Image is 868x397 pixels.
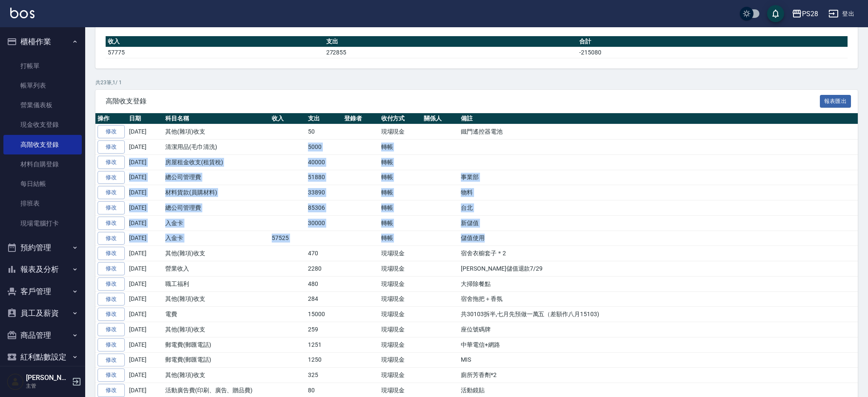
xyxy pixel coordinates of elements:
td: 電費 [163,307,270,322]
td: 現場現金 [379,307,422,322]
td: 總公司管理費 [163,200,270,216]
td: 15000 [306,307,342,322]
a: 修改 [98,156,125,169]
th: 支出 [306,113,342,124]
td: [DATE] [127,322,163,337]
td: 480 [306,276,342,291]
td: 職工福利 [163,276,270,291]
th: 合計 [577,36,848,47]
td: [DATE] [127,215,163,231]
td: -215080 [577,47,848,58]
img: Person [7,373,24,390]
td: 現場現金 [379,124,422,140]
td: 其他(雜項)收支 [163,124,270,140]
a: 修改 [98,247,125,260]
td: [DATE] [127,307,163,322]
th: 登錄者 [342,113,379,124]
a: 現金收支登錄 [3,115,82,134]
a: 打帳單 [3,56,82,76]
td: 57775 [106,47,324,58]
a: 修改 [98,125,125,138]
td: 其他(雜項)收支 [163,291,270,307]
a: 材料自購登錄 [3,154,82,174]
td: 郵電費(郵匯電話) [163,352,270,368]
button: 客戶管理 [3,280,82,303]
td: 其他(雜項)收支 [163,246,270,261]
td: 大掃除餐點 [459,276,858,291]
td: [DATE] [127,231,163,246]
td: 259 [306,322,342,337]
button: 櫃檯作業 [3,31,82,53]
td: 33890 [306,185,342,200]
td: 轉帳 [379,154,422,170]
td: 新儲值 [459,215,858,231]
th: 備註 [459,113,858,124]
td: 現場現金 [379,291,422,307]
h5: [PERSON_NAME] [26,374,69,382]
td: 其他(雜項)收支 [163,322,270,337]
th: 支出 [324,36,577,47]
td: 85306 [306,200,342,216]
button: save [767,5,784,22]
td: [DATE] [127,291,163,307]
button: 報表及分析 [3,258,82,280]
td: 房屋租金收支(租賃稅) [163,154,270,170]
td: 物料 [459,185,858,200]
th: 日期 [127,113,163,124]
a: 修改 [98,171,125,184]
td: [PERSON_NAME]儲值退款7/29 [459,261,858,277]
td: 5000 [306,140,342,155]
a: 修改 [98,338,125,351]
td: 轉帳 [379,200,422,216]
td: 30000 [306,215,342,231]
td: [DATE] [127,352,163,368]
a: 修改 [98,232,125,245]
button: 報表匯出 [820,95,851,108]
button: 預約管理 [3,237,82,259]
td: 入金卡 [163,231,270,246]
td: 2280 [306,261,342,277]
td: 郵電費(郵匯電話) [163,337,270,352]
a: 每日結帳 [3,174,82,194]
a: 修改 [98,201,125,214]
th: 科目名稱 [163,113,270,124]
td: [DATE] [127,261,163,277]
td: 台北 [459,200,858,216]
td: [DATE] [127,170,163,185]
td: MIS [459,352,858,368]
a: 修改 [98,308,125,321]
td: 總公司管理費 [163,170,270,185]
a: 修改 [98,293,125,306]
td: 轉帳 [379,170,422,185]
td: 1250 [306,352,342,368]
button: 商品管理 [3,324,82,346]
td: 材料貨款(員購材料) [163,185,270,200]
a: 修改 [98,368,125,382]
div: PS28 [802,9,818,19]
td: [DATE] [127,185,163,200]
td: 營業收入 [163,261,270,277]
td: 40000 [306,154,342,170]
a: 修改 [98,323,125,336]
td: 現場現金 [379,246,422,261]
td: 現場現金 [379,337,422,352]
td: 現場現金 [379,261,422,277]
td: 470 [306,246,342,261]
td: [DATE] [127,276,163,291]
a: 報表匯出 [820,97,851,105]
a: 修改 [98,186,125,199]
a: 高階收支登錄 [3,135,82,154]
td: [DATE] [127,154,163,170]
td: 鐵門遙控器電池 [459,124,858,140]
td: 其他(雜項)收支 [163,368,270,383]
p: 共 23 筆, 1 / 1 [95,79,858,86]
img: Logo [10,8,34,18]
td: 轉帳 [379,140,422,155]
td: 272855 [324,47,577,58]
p: 主管 [26,382,69,390]
button: 登出 [825,6,858,22]
td: 座位號碼牌 [459,322,858,337]
a: 修改 [98,354,125,367]
td: 共30103拆半,七月先預做一萬五（差額作八月15103) [459,307,858,322]
td: 現場現金 [379,352,422,368]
